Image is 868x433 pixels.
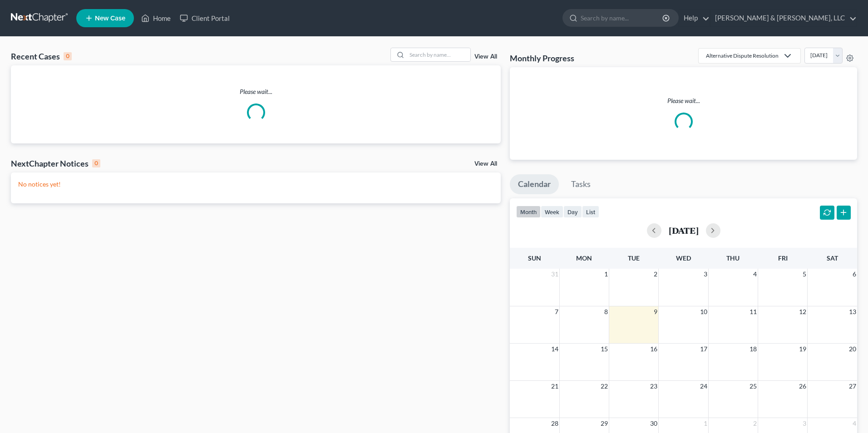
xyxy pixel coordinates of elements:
[95,15,125,22] span: New Case
[699,306,708,317] span: 10
[852,269,857,280] span: 6
[603,306,609,317] span: 8
[848,344,857,354] span: 20
[510,174,559,194] a: Calendar
[699,344,708,354] span: 17
[516,206,541,218] button: month
[703,418,708,429] span: 1
[600,418,609,429] span: 29
[528,254,541,262] span: Sun
[517,96,850,105] p: Please wait...
[576,254,592,262] span: Mon
[676,254,691,262] span: Wed
[603,269,609,280] span: 1
[706,52,779,59] div: Alternative Dispute Resolution
[474,54,497,60] a: View All
[550,344,559,354] span: 14
[554,306,559,317] span: 7
[848,306,857,317] span: 13
[802,269,807,280] span: 5
[541,206,563,218] button: week
[407,48,470,61] input: Search by name...
[752,418,758,429] span: 2
[11,51,72,62] div: Recent Cases
[550,269,559,280] span: 31
[749,344,758,354] span: 18
[699,381,708,392] span: 24
[550,418,559,429] span: 28
[749,381,758,392] span: 25
[703,269,708,280] span: 3
[510,53,574,64] h3: Monthly Progress
[653,269,658,280] span: 2
[679,10,710,26] a: Help
[848,381,857,392] span: 27
[798,381,807,392] span: 26
[649,344,658,354] span: 16
[649,418,658,429] span: 30
[64,52,72,60] div: 0
[726,254,740,262] span: Thu
[11,87,501,96] p: Please wait...
[649,381,658,392] span: 23
[827,254,838,262] span: Sat
[798,306,807,317] span: 12
[749,306,758,317] span: 11
[18,180,493,189] p: No notices yet!
[11,158,100,169] div: NextChapter Notices
[581,10,664,26] input: Search by name...
[710,10,857,26] a: [PERSON_NAME] & [PERSON_NAME], LLC
[798,344,807,354] span: 19
[600,381,609,392] span: 22
[175,10,234,26] a: Client Portal
[137,10,175,26] a: Home
[802,418,807,429] span: 3
[653,306,658,317] span: 9
[628,254,640,262] span: Tue
[563,206,582,218] button: day
[582,206,599,218] button: list
[474,161,497,167] a: View All
[752,269,758,280] span: 4
[563,174,599,194] a: Tasks
[92,159,100,167] div: 0
[600,344,609,354] span: 15
[550,381,559,392] span: 21
[852,418,857,429] span: 4
[778,254,788,262] span: Fri
[669,226,699,235] h2: [DATE]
